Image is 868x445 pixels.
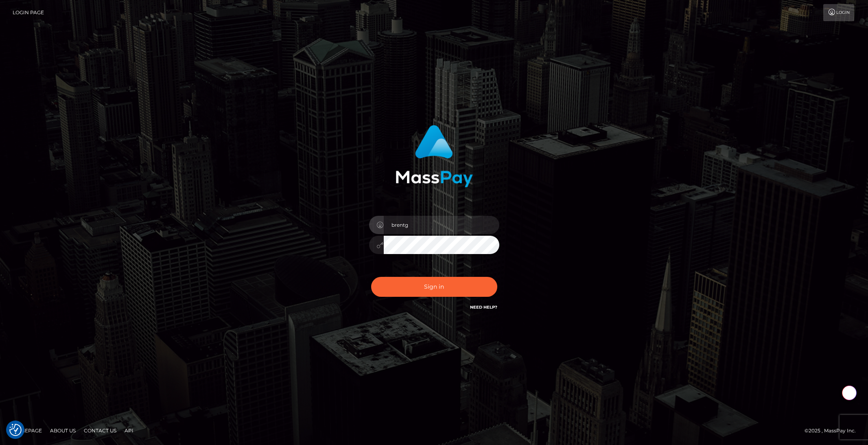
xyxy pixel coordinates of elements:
[805,426,862,435] div: © 2025 , MassPay Inc.
[371,277,497,297] button: Sign in
[384,216,499,234] input: Username...
[9,424,22,436] button: Consent Preferences
[823,4,854,21] a: Login
[9,424,22,436] img: Revisit consent button
[81,424,120,437] a: Contact Us
[121,424,137,437] a: API
[13,4,44,21] a: Login Page
[9,424,45,437] a: Homepage
[470,305,497,310] a: Need Help?
[47,424,79,437] a: About Us
[396,125,473,187] img: MassPay Login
